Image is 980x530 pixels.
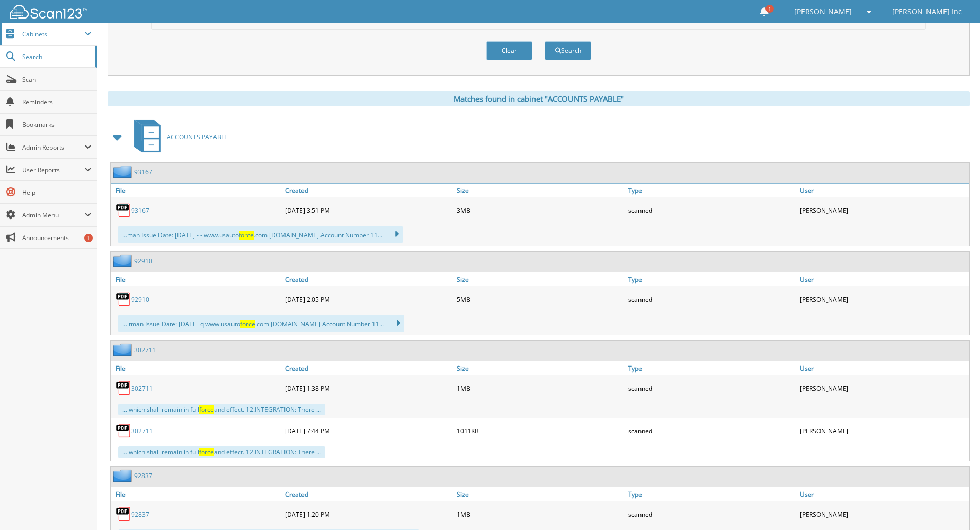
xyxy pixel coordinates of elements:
div: scanned [626,200,797,221]
a: Size [454,361,626,375]
div: [DATE] 7:44 PM [282,421,454,441]
button: Clear [486,41,532,60]
a: Type [626,184,797,197]
div: ...ltman Issue Date: [DATE] q www.usauto .com [DOMAIN_NAME] Account Number 11... [118,315,404,332]
img: PDF.png [116,291,131,307]
img: PDF.png [116,506,131,522]
img: folder2.png [113,469,134,482]
div: scanned [626,378,797,398]
div: [PERSON_NAME] [797,504,969,524]
a: 92910 [134,257,152,265]
a: Type [626,487,797,501]
span: [PERSON_NAME] Inc [892,9,962,15]
a: File [111,184,282,197]
a: Type [626,272,797,286]
img: PDF.png [116,380,131,396]
a: User [797,361,969,375]
img: folder2.png [113,166,134,178]
span: Scan [22,75,92,84]
a: File [111,487,282,501]
a: User [797,272,969,286]
span: Announcements [22,233,92,242]
a: 92910 [131,295,149,304]
a: File [111,272,282,286]
div: scanned [626,421,797,441]
div: Matches found in cabinet "ACCOUNTS PAYABLE" [108,91,970,106]
div: 5MB [454,289,626,309]
div: [DATE] 2:05 PM [282,289,454,309]
span: Admin Menu [22,211,84,220]
span: Admin Reports [22,143,84,152]
div: 1 [84,234,93,242]
img: scan123-logo-white.svg [10,5,87,19]
div: ... which shall remain in full and effect. 12.INTEGRATION: There ... [118,404,325,415]
a: User [797,184,969,197]
div: 1MB [454,378,626,398]
img: folder2.png [113,343,134,356]
span: Bookmarks [22,120,92,129]
div: 3MB [454,200,626,221]
img: PDF.png [116,423,131,438]
a: Size [454,487,626,501]
span: [PERSON_NAME] [794,9,852,15]
div: ...man Issue Date: [DATE] - - www.usauto .com [DOMAIN_NAME] Account Number 11... [118,226,403,243]
a: 92837 [131,510,149,519]
a: 93167 [131,206,149,215]
div: 1011KB [454,421,626,441]
div: scanned [626,289,797,309]
a: Created [282,272,454,286]
div: [PERSON_NAME] [797,289,969,309]
a: File [111,361,282,375]
a: User [797,487,969,501]
a: Size [454,184,626,197]
div: [PERSON_NAME] [797,200,969,221]
a: 302711 [134,345,156,354]
a: 302711 [131,384,153,393]
a: Created [282,487,454,501]
span: force [199,448,214,456]
span: force [199,405,214,414]
div: [DATE] 1:20 PM [282,504,454,524]
div: [PERSON_NAME] [797,378,969,398]
div: [PERSON_NAME] [797,421,969,441]
a: ACCOUNTS PAYABLE [128,117,228,157]
a: Created [282,184,454,197]
div: [DATE] 3:51 PM [282,200,454,221]
img: folder2.png [113,254,134,267]
img: PDF.png [116,203,131,218]
div: scanned [626,504,797,524]
button: Search [545,41,591,60]
div: 1MB [454,504,626,524]
span: ACCOUNTS PAYABLE [167,133,228,141]
a: 93167 [134,168,152,176]
span: User Reports [22,166,84,174]
span: 1 [765,5,774,13]
a: Type [626,361,797,375]
span: Reminders [22,98,92,106]
span: Cabinets [22,30,84,39]
span: force [240,320,255,328]
a: Size [454,272,626,286]
a: Created [282,361,454,375]
iframe: Chat Widget [929,481,980,530]
span: force [239,231,254,240]
span: Help [22,188,92,197]
span: Search [22,52,90,61]
div: [DATE] 1:38 PM [282,378,454,398]
div: ... which shall remain in full and effect. 12.INTEGRATION: There ... [118,446,325,458]
a: 302711 [131,427,153,435]
a: 92837 [134,471,152,480]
